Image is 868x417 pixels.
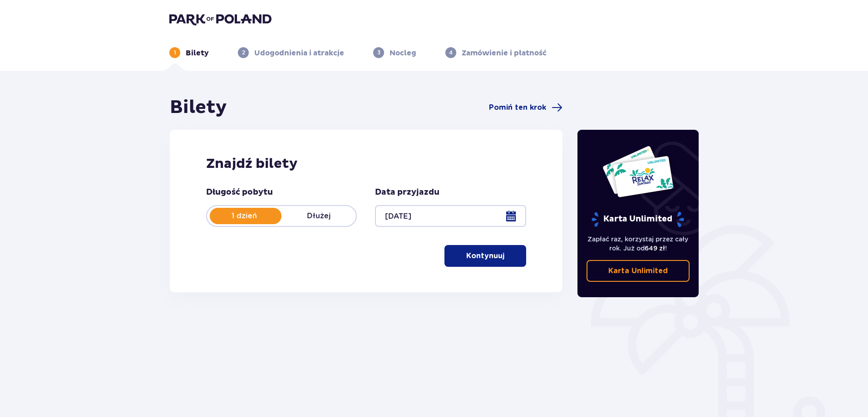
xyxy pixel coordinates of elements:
[444,245,526,267] button: Kontynuuj
[254,48,344,58] p: Udogodnienia i atrakcje
[242,49,245,57] p: 2
[466,251,504,261] p: Kontynuuj
[170,96,227,119] h1: Bilety
[587,260,690,282] a: Karta Unlimited
[206,187,273,198] p: Długość pobytu
[489,103,546,113] span: Pomiń ten krok
[602,145,674,198] img: Dwie karty całoroczne do Suntago z napisem 'UNLIMITED RELAX', na białym tle z tropikalnymi liśćmi...
[587,235,690,253] p: Zapłać raz, korzystaj przez cały rok. Już od !
[375,187,439,198] p: Data przyjazdu
[169,47,209,58] div: 1Bilety
[238,47,344,58] div: 2Udogodnienia i atrakcje
[186,48,209,58] p: Bilety
[591,211,685,227] p: Karta Unlimited
[174,49,176,57] p: 1
[281,211,356,221] p: Dłużej
[462,48,547,58] p: Zamówienie i płatność
[449,49,453,57] p: 4
[206,155,526,172] h2: Znajdź bilety
[373,47,416,58] div: 3Nocleg
[390,48,416,58] p: Nocleg
[645,245,665,252] span: 649 zł
[489,102,562,113] a: Pomiń ten krok
[445,47,547,58] div: 4Zamówienie i płatność
[377,49,380,57] p: 3
[207,211,281,221] p: 1 dzień
[608,266,668,276] p: Karta Unlimited
[169,13,271,25] img: Park of Poland logo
